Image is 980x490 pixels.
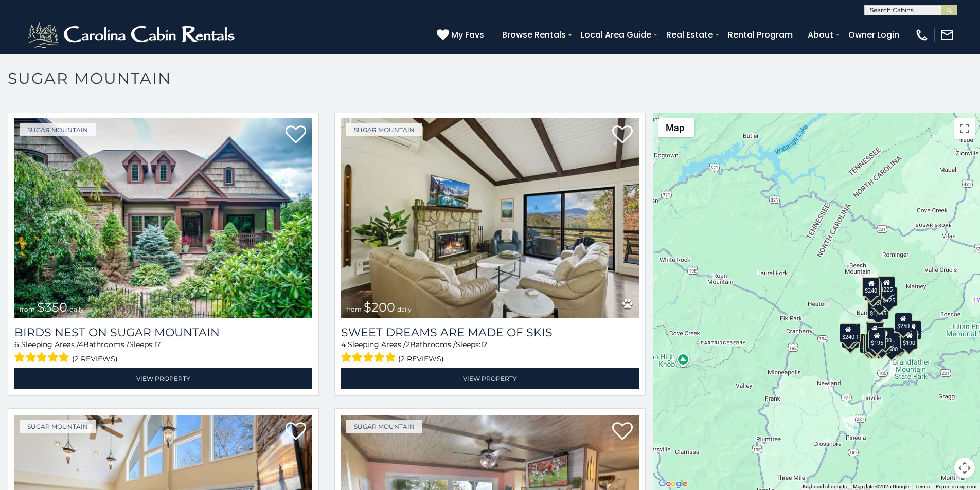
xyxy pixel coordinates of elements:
[936,484,977,489] a: Report a map error
[853,484,909,489] span: Map data ©2025 Google
[480,340,487,349] span: 12
[286,124,306,146] a: Add to favorites
[576,26,656,44] a: Local Area Guide
[72,352,118,366] span: (2 reviews)
[397,305,412,313] span: daily
[20,305,35,313] span: from
[14,325,312,339] a: Birds Nest On Sugar Mountain
[915,484,930,489] a: Terms
[915,28,929,42] img: phone-regular-white.png
[888,333,905,352] div: $195
[20,123,96,136] a: Sugar Mountain
[154,340,161,349] span: 17
[723,26,798,44] a: Rental Program
[666,122,684,133] span: Map
[954,458,975,478] button: Map camera controls
[14,118,312,318] img: Birds Nest On Sugar Mountain
[14,339,312,366] div: Sleeping Areas / Bathrooms / Sleeps:
[840,323,857,343] div: $240
[20,420,96,433] a: Sugar Mountain
[14,340,19,349] span: 6
[286,421,306,443] a: Add to favorites
[341,325,639,339] a: Sweet Dreams Are Made Of Skis
[341,368,639,389] a: View Property
[866,321,883,341] div: $190
[940,28,954,42] img: mail-regular-white.png
[904,320,921,340] div: $155
[895,313,912,332] div: $250
[612,421,633,443] a: Add to favorites
[341,118,639,318] a: Sweet Dreams Are Made Of Skis from $200 daily
[868,330,886,349] div: $195
[867,300,889,319] div: $1,095
[803,26,839,44] a: About
[14,118,312,318] a: Birds Nest On Sugar Mountain from $350 daily
[398,352,444,366] span: (2 reviews)
[658,118,694,137] button: Change map style
[346,420,422,433] a: Sugar Mountain
[866,333,883,352] div: $375
[69,305,84,313] span: daily
[497,26,571,44] a: Browse Rentals
[26,20,239,50] img: White-1-2.png
[864,334,881,354] div: $155
[451,28,484,41] span: My Favs
[346,123,422,136] a: Sugar Mountain
[406,340,410,349] span: 2
[954,118,975,139] button: Toggle fullscreen view
[843,26,904,44] a: Owner Login
[878,276,896,296] div: $225
[880,287,898,306] div: $125
[341,118,639,318] img: Sweet Dreams Are Made Of Skis
[863,277,880,297] div: $240
[661,26,718,44] a: Real Estate
[37,300,67,315] span: $350
[79,340,83,349] span: 4
[437,28,487,42] a: My Favs
[14,368,312,389] a: View Property
[346,305,362,313] span: from
[877,327,894,347] div: $200
[364,300,395,315] span: $200
[901,330,918,349] div: $190
[612,124,633,146] a: Add to favorites
[341,339,639,366] div: Sleeping Areas / Bathrooms / Sleeps:
[866,322,884,342] div: $300
[341,340,346,349] span: 4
